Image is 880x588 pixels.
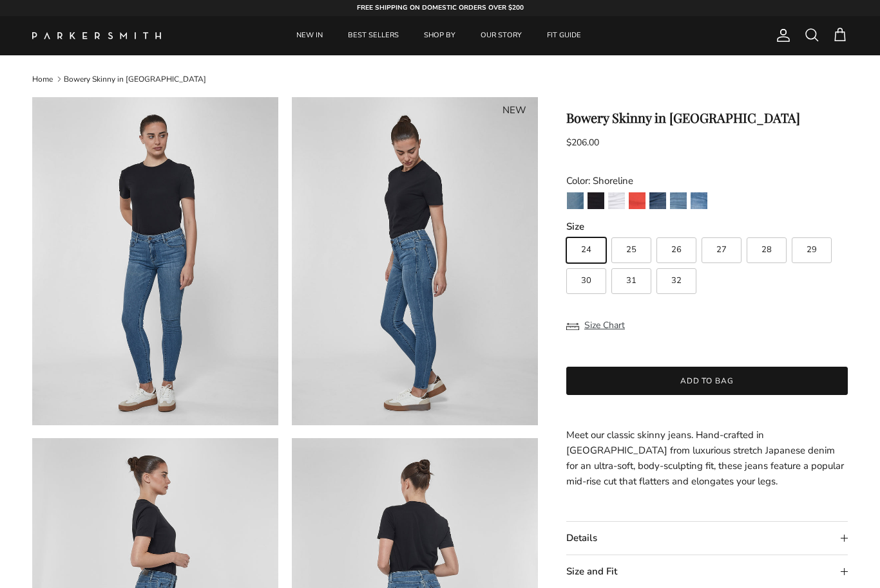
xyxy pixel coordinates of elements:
div: Color: Shoreline [566,173,848,188]
a: SHOP BY [412,16,467,55]
a: Bowery Skinny in [GEOGRAPHIC_DATA] [64,74,206,84]
button: Add to bag [566,367,848,395]
span: 29 [807,246,817,254]
span: $206.00 [566,136,599,149]
a: Laguna [669,192,687,214]
span: 30 [581,277,591,285]
span: Meet our classic skinny jeans. Hand-crafted in [GEOGRAPHIC_DATA] from luxurious stretch Japanese ... [566,428,844,488]
nav: Breadcrumbs [32,73,848,84]
legend: Size [566,220,584,234]
a: OUR STORY [469,16,533,55]
span: 27 [716,246,727,254]
span: 32 [671,277,682,285]
span: 24 [581,246,591,254]
a: Ocean [690,192,708,214]
span: 25 [626,246,636,254]
button: Size Chart [566,313,625,338]
img: Shoreline [649,192,666,209]
span: 31 [626,277,636,285]
a: Shoreline [649,192,667,214]
span: 26 [671,246,682,254]
img: Laguna [670,192,687,209]
div: Primary [192,16,685,55]
a: Watermelon [628,192,646,214]
h1: Bowery Skinny in [GEOGRAPHIC_DATA] [566,110,848,125]
img: Parker Smith [32,32,161,39]
a: Cove [566,192,584,214]
img: Watermelon [629,192,646,209]
a: Eternal White [607,192,626,214]
a: BEST SELLERS [336,16,410,55]
a: NEW IN [285,16,334,55]
img: Ocean [691,192,707,209]
img: Eternal Black [588,192,604,209]
a: FIT GUIDE [535,16,593,55]
span: 28 [761,246,772,254]
summary: Size and Fit [566,555,848,588]
img: Eternal White [608,192,625,209]
strong: FREE SHIPPING ON DOMESTIC ORDERS OVER $200 [357,3,524,12]
summary: Details [566,522,848,555]
img: Cove [567,192,584,209]
a: Home [32,74,53,84]
a: Account [770,28,791,43]
a: Eternal Black [587,192,605,214]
